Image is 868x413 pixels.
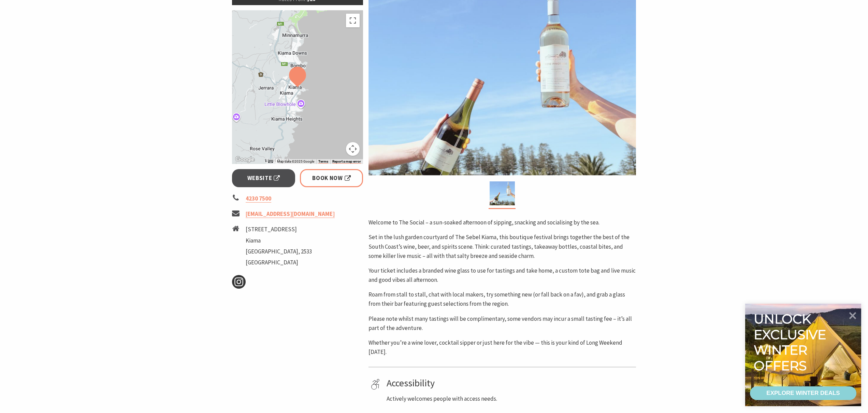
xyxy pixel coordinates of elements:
a: Report a map error [332,160,361,164]
p: Roam from stall to stall, chat with local makers, try something new (or fall back on a fav), and ... [368,290,636,308]
p: Whether you’re a wine lover, cocktail sipper or just here for the vibe — this is your kind of Lon... [368,338,636,357]
p: Set in the lush garden courtyard of The Sebel Kiama, this boutique festival brings together the b... [368,233,636,261]
li: [STREET_ADDRESS] [246,225,312,234]
img: The Social [490,181,515,205]
a: [EMAIL_ADDRESS][DOMAIN_NAME] [246,210,335,218]
img: Google [234,155,256,164]
h4: Accessibility [387,377,634,389]
span: Website [247,174,280,183]
a: Book Now [300,169,363,187]
p: Welcome to The Social – a sun-soaked afternoon of sipping, snacking and socialising by the sea. [368,218,636,227]
li: Kiama [246,236,312,245]
p: Your ticket includes a branded wine glass to use for tastings and take home, a custom tote bag an... [368,266,636,285]
button: Keyboard shortcuts [268,159,273,164]
a: Terms [318,160,328,164]
a: Website [232,169,295,187]
a: EXPLORE WINTER DEALS [750,386,856,400]
a: 4230 7500 [246,195,271,203]
span: Book Now [312,174,351,183]
div: EXPLORE WINTER DEALS [766,386,840,400]
li: [GEOGRAPHIC_DATA], 2533 [246,247,312,256]
li: [GEOGRAPHIC_DATA] [246,258,312,267]
button: Map camera controls [346,142,360,156]
span: Map data ©2025 Google [277,160,314,163]
button: Toggle fullscreen view [346,14,360,27]
p: Please note whilst many tastings will be complimentary, some vendors may incur a small tasting fe... [368,314,636,333]
a: Open this area in Google Maps (opens a new window) [234,155,256,164]
p: Actively welcomes people with access needs. [387,394,634,403]
div: Unlock exclusive winter offers [754,311,829,373]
